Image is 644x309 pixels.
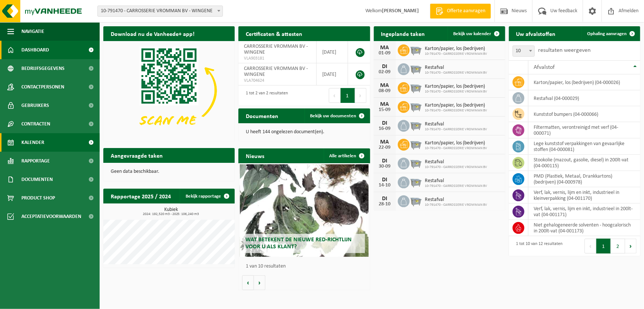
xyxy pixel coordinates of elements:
[240,164,369,257] a: Wat betekent de nieuwe RED-richtlijn voor u als klant?
[21,133,44,152] span: Kalender
[596,239,611,253] button: 1
[534,64,555,70] span: Afvalstof
[513,238,563,254] div: 1 tot 10 van 12 resultaten
[21,96,49,115] span: Gebruikers
[378,107,392,112] div: 15-09
[425,140,488,146] span: Karton/papier, los (bedrijven)
[21,189,55,207] span: Product Shop
[425,90,488,94] span: 10-791470 - CARROSSERIE VROMMAN BV
[425,127,488,132] span: 10-791470 - CARROSSERIE VROMMAN BV
[21,59,65,78] span: Bedrijfsgegevens
[528,138,640,155] td: lege kunststof verpakkingen van gevaarlijke stoffen (04-000081)
[581,26,640,41] a: Ophaling aanvragen
[378,196,392,202] div: DI
[611,239,625,253] button: 2
[425,178,488,184] span: Restafval
[410,100,422,112] img: WB-2500-GAL-GY-01
[378,120,392,126] div: DI
[425,165,488,169] span: 10-791470 - CARROSSERIE VROMMAN BV
[21,207,81,226] span: Acceptatievoorwaarden
[97,6,223,17] span: 10-791470 - CARROSSERIE VROMMAN BV - WINGENE
[425,146,488,151] span: 10-791470 - CARROSSERIE VROMMAN BV
[425,159,488,165] span: Restafval
[528,122,640,138] td: filtermatten, verontreinigd met verf (04-000071)
[103,41,235,140] img: Download de VHEPlus App
[513,46,534,56] span: 10
[410,194,422,207] img: WB-2500-GAL-GY-01
[509,26,563,41] h2: Uw afvalstoffen
[341,88,355,103] button: 1
[378,70,392,75] div: 02-09
[528,90,640,106] td: restafval (04-000029)
[317,63,348,85] td: [DATE]
[254,275,265,290] button: Volgende
[378,88,392,94] div: 08-09
[538,47,591,53] label: resultaten weergeven
[21,115,50,133] span: Contracten
[425,46,488,52] span: Karton/papier, los (bedrijven)
[425,71,488,75] span: 10-791470 - CARROSSERIE VROMMAN BV
[21,22,44,41] span: Navigatie
[410,175,422,188] img: WB-2500-GAL-GY-01
[425,203,488,207] span: 10-791470 - CARROSSERIE VROMMAN BV
[238,108,286,123] h2: Documenten
[245,237,352,250] span: Wat betekent de nieuwe RED-richtlijn voor u als klant?
[513,46,535,57] span: 10
[425,121,488,127] span: Restafval
[107,212,235,216] span: 2024: 192,520 m3 - 2025: 106,240 m3
[454,31,492,36] span: Bekijk uw kalender
[448,26,504,41] a: Bekijk uw kalender
[244,66,308,77] span: CARROSSERIE VROMMAN BV - WINGENE
[425,84,488,90] span: Karton/papier, los (bedrijven)
[410,62,422,75] img: WB-2500-GAL-GY-01
[425,65,488,71] span: Restafval
[374,26,433,41] h2: Ingeplande taken
[430,4,491,19] a: Offerte aanvragen
[425,197,488,203] span: Restafval
[585,239,596,253] button: Previous
[310,114,357,118] span: Bekijk uw documenten
[107,207,235,216] h3: Kubiek
[242,87,288,104] div: 1 tot 2 van 2 resultaten
[528,155,640,171] td: stookolie (mazout, gasolie, diesel) in 200lt-vat (04-000115)
[238,148,272,163] h2: Nieuws
[238,26,310,41] h2: Certificaten & attesten
[21,152,50,170] span: Rapportage
[244,44,308,55] span: CARROSSERIE VROMMAN BV - WINGENE
[445,7,487,15] span: Offerte aanvragen
[98,6,223,16] span: 10-791470 - CARROSSERIE VROMMAN BV - WINGENE
[382,8,419,14] strong: [PERSON_NAME]
[587,31,627,36] span: Ophaling aanvragen
[21,78,64,96] span: Contactpersonen
[355,88,366,103] button: Next
[244,56,311,61] span: VLA903181
[528,204,640,220] td: verf, lak, vernis, lijm en inkt, industrieel in 200lt-vat (04-001171)
[246,130,362,135] p: U heeft 144 ongelezen document(en).
[378,45,392,51] div: MA
[103,26,202,41] h2: Download nu de Vanheede+ app!
[317,41,348,63] td: [DATE]
[378,64,392,70] div: DI
[528,187,640,204] td: verf, lak, vernis, lijm en inkt, industrieel in kleinverpakking (04-001170)
[378,158,392,164] div: DI
[329,88,341,103] button: Previous
[244,78,311,84] span: VLA704624
[324,148,369,163] a: Alle artikelen
[180,189,234,204] a: Bekijk rapportage
[378,139,392,145] div: MA
[103,148,170,162] h2: Aangevraagde taken
[528,106,640,122] td: kunststof bumpers (04-000066)
[246,264,366,269] p: 1 van 10 resultaten
[378,83,392,88] div: MA
[425,108,488,113] span: 10-791470 - CARROSSERIE VROMMAN BV
[625,239,637,253] button: Next
[378,51,392,56] div: 01-09
[21,41,49,59] span: Dashboard
[410,43,422,56] img: WB-2500-GAL-GY-01
[378,177,392,183] div: DI
[425,184,488,188] span: 10-791470 - CARROSSERIE VROMMAN BV
[304,108,369,123] a: Bekijk uw documenten
[410,119,422,131] img: WB-2500-GAL-GY-01
[378,202,392,207] div: 28-10
[103,189,178,203] h2: Rapportage 2025 / 2024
